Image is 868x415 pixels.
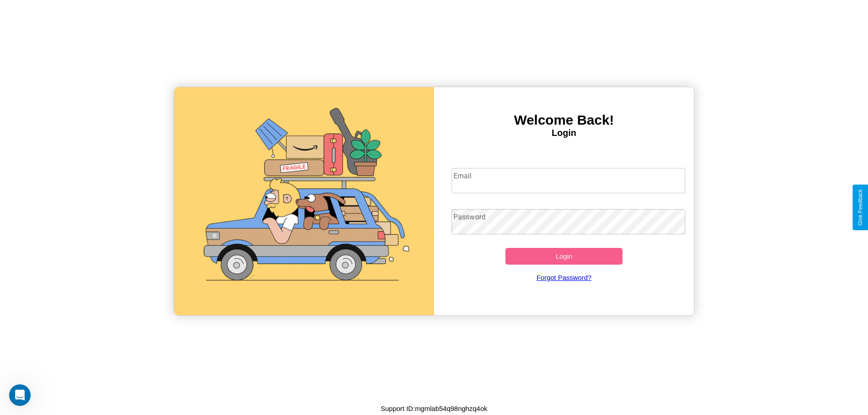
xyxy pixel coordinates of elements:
h4: Login [434,128,694,138]
div: Give Feedback [857,189,863,226]
img: gif [174,87,434,315]
iframe: Intercom live chat [9,384,31,406]
a: Forgot Password? [447,265,681,290]
h3: Welcome Back! [434,112,694,128]
button: Login [505,248,623,265]
p: Support ID: mgmlab54q98nghzq4ok [381,402,487,415]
